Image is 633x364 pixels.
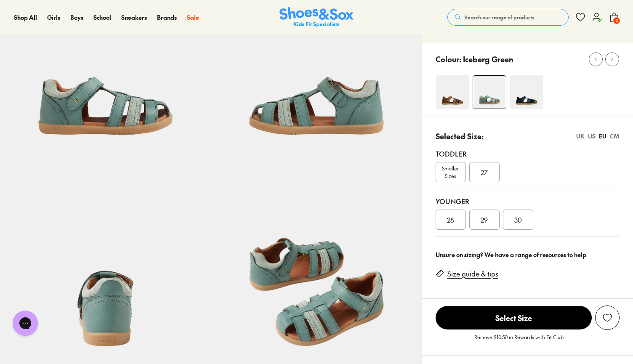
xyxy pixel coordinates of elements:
button: Search our range of products [447,9,569,26]
p: Selected Size: [436,130,484,142]
iframe: Gorgias live chat messenger [8,308,42,339]
span: 29 [481,215,488,225]
span: 30 [514,215,522,225]
div: UK [576,132,585,141]
button: 2 [609,8,619,27]
div: EU [599,132,606,141]
a: Shop All [14,13,37,22]
div: US [588,132,596,141]
span: 28 [447,215,454,225]
img: 4-552024_1 [473,76,506,109]
img: SNS_Logo_Responsive.svg [279,7,354,28]
p: Receive $10.50 in Rewards with Fit Club [474,333,564,348]
span: 2 [612,16,621,25]
a: Sale [187,13,199,22]
button: Add to wishlist [595,306,620,330]
div: Toddler [436,149,620,159]
div: CM [610,132,620,141]
span: Select Size [436,306,592,329]
p: Colour: [436,53,461,65]
a: Shoes & Sox [279,7,354,28]
div: Younger [436,196,620,206]
a: Girls [47,13,60,22]
img: 4-251023_1 [510,75,543,109]
div: Unsure on sizing? We have a range of resources to help [436,250,620,259]
span: 27 [481,167,488,177]
a: Boys [70,13,83,22]
p: Iceberg Green [463,53,513,65]
span: Search our range of products [465,13,534,21]
img: 4-251028_1 [436,75,469,109]
a: School [93,13,111,22]
a: Brands [157,13,177,22]
a: Sneakers [121,13,147,22]
button: Select Size [436,306,592,330]
a: Size guide & tips [447,269,498,279]
span: Smaller Sizes [436,165,465,180]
